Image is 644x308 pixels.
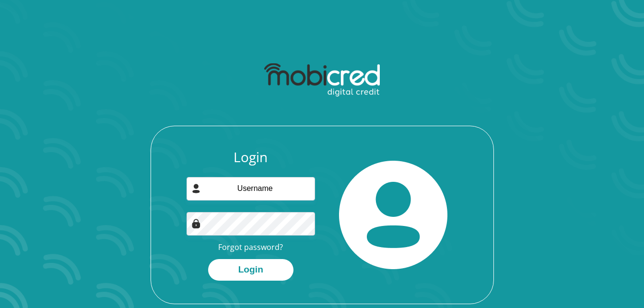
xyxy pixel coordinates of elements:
[208,259,293,281] button: Login
[187,149,315,166] h3: Login
[191,219,201,228] img: Image
[187,177,315,201] input: Username
[218,242,283,252] a: Forgot password?
[191,184,201,193] img: user-icon image
[264,63,380,97] img: mobicred logo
